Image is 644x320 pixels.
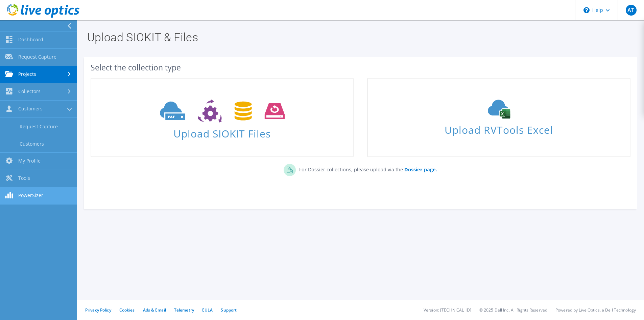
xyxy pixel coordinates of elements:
div: Select the collection type [91,64,630,71]
a: Upload SIOKIT Files [91,78,354,157]
a: EULA [202,307,213,313]
a: Upload RVTools Excel [367,78,630,157]
svg: \n [583,7,590,13]
h1: Upload SIOKIT & Files [87,31,630,43]
p: For Dossier collections, please upload via the [296,164,437,173]
a: Ads & Email [143,307,166,313]
a: Privacy Policy [85,307,111,313]
li: © 2025 Dell Inc. All Rights Reserved [479,307,547,313]
a: Telemetry [174,307,194,313]
a: Dossier page. [403,166,437,173]
a: Cookies [119,307,135,313]
a: Support [221,307,237,313]
b: Dossier page. [404,166,437,173]
li: Version: [TECHNICAL_ID] [424,307,471,313]
span: Upload RVTools Excel [368,121,629,135]
span: Upload SIOKIT Files [91,124,353,139]
li: Powered by Live Optics, a Dell Technology [555,307,636,313]
span: AT [626,5,637,16]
